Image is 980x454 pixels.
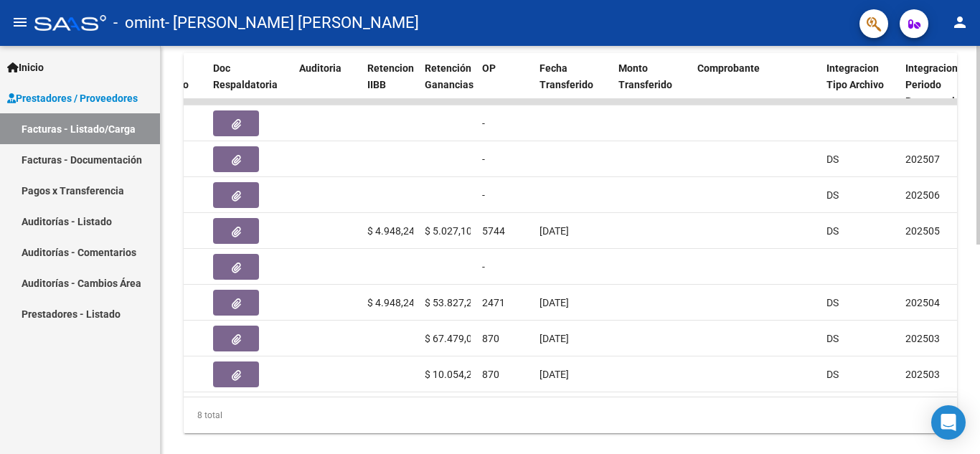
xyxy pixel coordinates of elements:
[826,225,839,237] span: DS
[299,62,341,74] span: Auditoria
[7,60,44,75] span: Inicio
[184,397,957,433] div: 8 total
[362,53,419,116] datatable-header-cell: Retencion IIBB
[425,225,472,237] span: $ 5.027,10
[425,333,478,344] span: $ 67.479,08
[165,7,419,39] span: - [PERSON_NAME] [PERSON_NAME]
[482,261,485,273] span: -
[826,369,839,380] span: DS
[419,53,476,116] datatable-header-cell: Retención Ganancias
[905,153,940,165] span: 202507
[482,189,485,201] span: -
[931,405,966,440] div: Open Intercom Messenger
[905,189,940,201] span: 202506
[113,7,165,39] span: - omint
[534,53,613,116] datatable-header-cell: Fecha Transferido
[618,62,672,90] span: Monto Transferido
[482,62,496,74] span: OP
[951,14,969,31] mat-icon: person
[826,153,839,165] span: DS
[821,53,900,116] datatable-header-cell: Integracion Tipo Archivo
[11,14,29,31] mat-icon: menu
[826,62,884,90] span: Integracion Tipo Archivo
[7,90,138,106] span: Prestadores / Proveedores
[482,153,485,165] span: -
[905,225,940,237] span: 202505
[905,369,940,380] span: 202503
[213,62,278,90] span: Doc Respaldatoria
[905,297,940,308] span: 202504
[476,53,534,116] datatable-header-cell: OP
[293,53,362,116] datatable-header-cell: Auditoria
[540,62,593,90] span: Fecha Transferido
[425,369,478,380] span: $ 10.054,20
[540,333,569,344] span: [DATE]
[540,369,569,380] span: [DATE]
[482,297,505,308] span: 2471
[540,225,569,237] span: [DATE]
[905,62,966,107] span: Integracion Periodo Presentacion
[482,118,485,129] span: -
[826,333,839,344] span: DS
[692,53,821,116] datatable-header-cell: Comprobante
[367,297,415,308] span: $ 4.948,24
[482,225,505,237] span: 5744
[540,297,569,308] span: [DATE]
[613,53,692,116] datatable-header-cell: Monto Transferido
[697,62,760,74] span: Comprobante
[482,333,499,344] span: 870
[207,53,293,116] datatable-header-cell: Doc Respaldatoria
[482,369,499,380] span: 870
[905,333,940,344] span: 202503
[900,53,979,116] datatable-header-cell: Integracion Periodo Presentacion
[826,189,839,201] span: DS
[425,62,473,90] span: Retención Ganancias
[367,225,415,237] span: $ 4.948,24
[425,297,478,308] span: $ 53.827,24
[367,62,414,90] span: Retencion IIBB
[826,297,839,308] span: DS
